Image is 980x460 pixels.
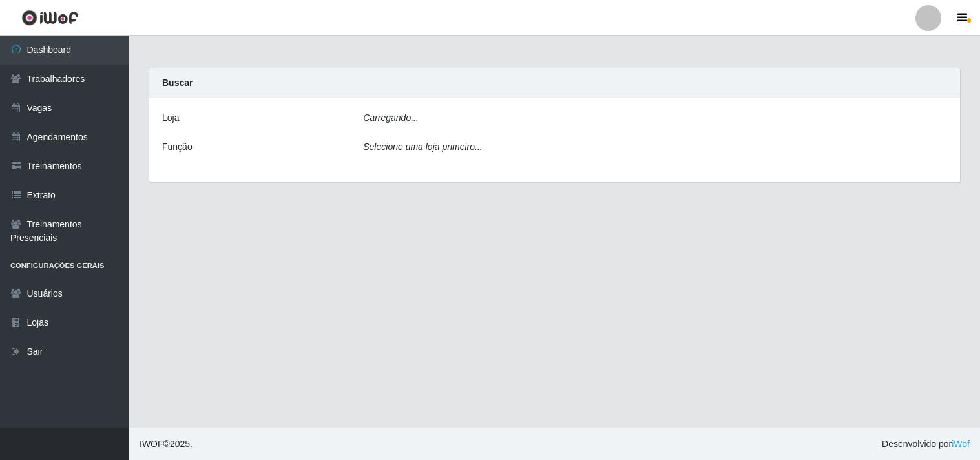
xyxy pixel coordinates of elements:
[882,437,970,451] span: Desenvolvido por
[162,78,193,88] strong: Buscar
[162,140,193,154] label: Função
[162,111,179,125] label: Loja
[363,112,419,123] i: Carregando...
[363,141,482,152] i: Selecione uma loja primeiro...
[952,439,970,449] a: iWof
[140,439,163,449] span: IWOF
[21,10,79,26] img: CoreUI Logo
[140,437,193,451] span: © 2025 .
